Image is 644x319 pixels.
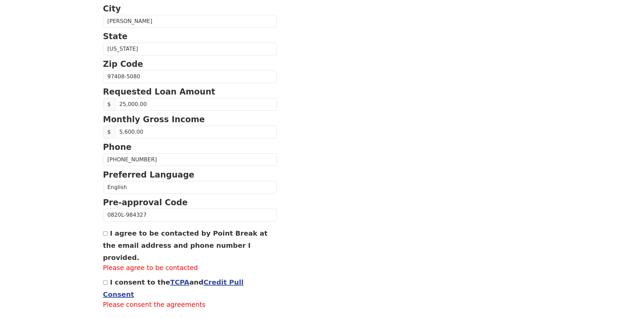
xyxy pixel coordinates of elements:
label: I agree to be contacted by Point Break at the email address and phone number I provided. [103,229,268,262]
strong: Zip Code [103,59,143,69]
input: Zip Code [103,70,277,83]
strong: Requested Loan Amount [103,87,215,97]
a: TCPA [170,278,189,286]
input: Pre-approval Code [103,209,277,221]
label: I consent to the and [103,278,244,298]
input: City [103,15,277,28]
input: Phone [103,153,277,166]
strong: Preferred Language [103,170,194,180]
a: Credit Pull Consent [103,278,244,298]
strong: City [103,4,121,14]
span: $ [103,98,115,111]
strong: State [103,32,128,41]
input: Monthly Gross Income [115,126,277,138]
strong: Phone [103,142,132,152]
label: Please agree to be contacted [103,263,277,273]
label: Please consent the agreements [103,300,277,310]
p: Monthly Gross Income [103,113,277,126]
span: $ [103,126,115,138]
strong: Pre-approval Code [103,198,188,207]
input: Requested Loan Amount [115,98,277,111]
